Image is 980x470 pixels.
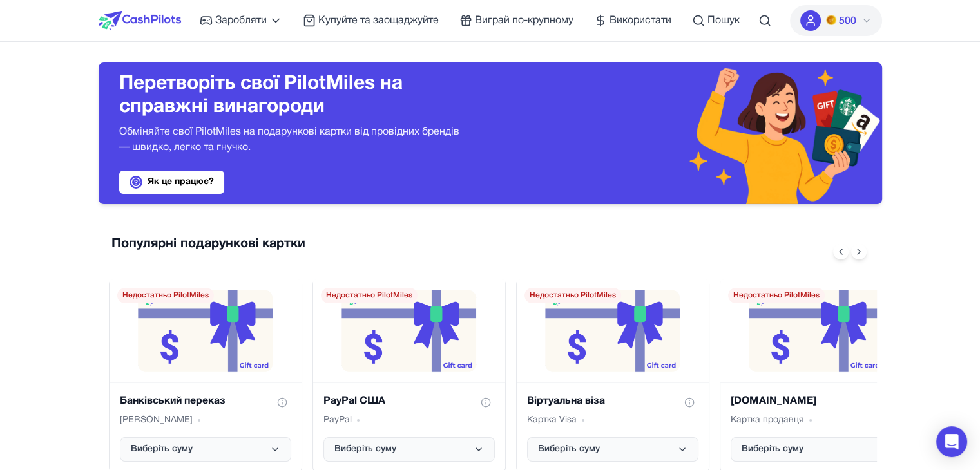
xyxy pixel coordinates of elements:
img: /зображення-нагороди-за-замовчуванням.png [748,290,884,372]
button: Показати інформацію про подарункову картку [680,393,698,411]
img: default-reward-image.png [544,290,680,372]
font: Використати [610,16,671,25]
font: [DOMAIN_NAME] [731,397,816,406]
font: Віртуальна віза [527,397,605,406]
font: Недостатньо PilotMiles [326,292,412,299]
font: PayPal [323,416,352,424]
button: PM-повідомлення500 [790,5,882,36]
button: Показати інформацію про подарункову картку [273,393,291,411]
font: Недостатньо PilotMiles [530,292,616,299]
font: Картка Visa [527,416,577,424]
img: Оформлення заголовка [490,62,882,204]
font: Обміняйте свої PilotMiles на подарункові картки від провідних брендів — швидко, легко та гнучко. [119,127,459,152]
img: Логотип CashPilots [99,11,181,30]
font: Виберіть суму [538,445,600,453]
a: Як це працює? [119,171,224,194]
font: Недостатньо PilotMiles [122,292,209,299]
font: Заробляти [215,16,267,25]
img: /зображення-нагороди-за-замовчуванням.png [341,290,477,372]
font: Пошук [707,16,740,25]
a: Заробляти [200,13,282,28]
a: Купуйте та заощаджуйте [303,13,439,28]
img: /зображення-нагороди-за-замовчуванням.png [137,290,273,372]
font: Виберіть суму [742,445,803,453]
button: Виберіть суму [323,437,495,462]
font: [PERSON_NAME] [120,416,193,424]
a: Використати [594,13,671,28]
img: PM-повідомлення [826,15,836,25]
font: Виберіть суму [131,445,193,453]
font: Як це працює? [148,178,214,186]
a: Пошук [692,13,740,28]
button: Виберіть суму [527,437,698,462]
font: Картка продавця [731,416,804,424]
font: Виберіть суму [334,445,396,453]
font: Недостатньо PilotMiles [733,292,820,299]
button: Показати інформацію про подарункову картку [477,393,495,411]
a: Виграй по-крупному [459,13,573,28]
font: Перетворіть свої PilotMiles на справжні винагороди [119,75,403,116]
font: Виграй по-крупному [475,16,573,25]
font: Купуйте та заощаджуйте [318,16,439,25]
button: Виберіть суму [731,437,902,462]
font: PayPal США [323,397,385,406]
div: Відкрити Intercom Messenger [936,426,967,457]
button: Виберіть суму [120,437,291,462]
font: 500 [839,17,856,26]
font: Банківський переказ [120,397,226,406]
font: Популярні подарункові картки [111,238,305,250]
